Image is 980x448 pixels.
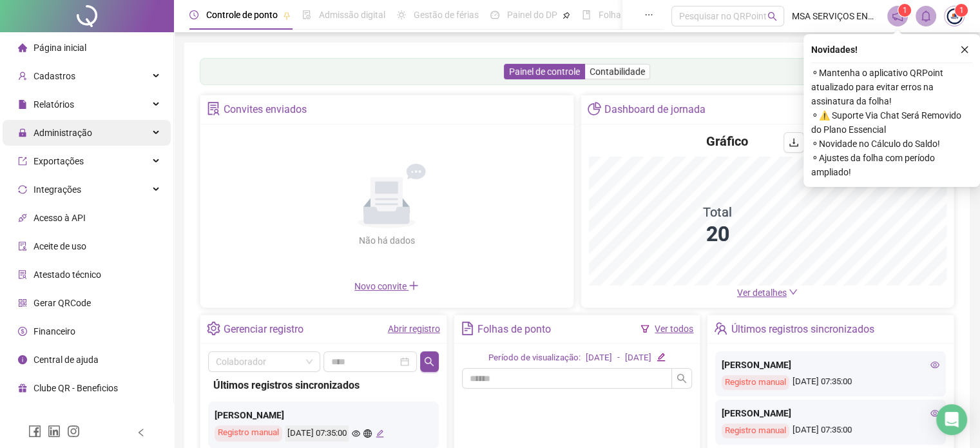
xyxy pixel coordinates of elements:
span: Central de ajuda [34,355,99,365]
a: Abrir registro [388,324,440,334]
span: file-done [302,10,311,19]
div: Últimos registros sincronizados [213,377,434,393]
span: solution [207,102,220,115]
span: Gerar QRCode [34,298,91,308]
span: Financeiro [34,326,75,336]
div: Registro manual [215,425,282,442]
div: [PERSON_NAME] [722,358,939,372]
span: book [582,10,591,19]
span: eye [352,429,360,438]
span: ⚬ Mantenha o aplicativo QRPoint atualizado para evitar erros na assinatura da folha! [811,66,972,108]
span: Administração [34,128,92,138]
span: file-text [461,322,474,335]
span: Exportações [34,156,84,166]
span: linkedin [48,425,61,438]
div: Convites enviados [224,99,307,121]
span: Folha de pagamento [599,10,681,20]
span: edit [376,429,384,438]
span: Controle de ponto [206,10,278,20]
div: [PERSON_NAME] [215,408,432,422]
span: eye [930,409,939,418]
span: qrcode [18,298,27,307]
span: setting [207,322,220,335]
span: Aceite de uso [34,241,86,251]
span: ⚬ ⚠️ Suporte Via Chat Será Removido do Plano Essencial [811,108,972,137]
sup: Atualize o seu contato no menu Meus Dados [955,4,968,17]
span: info-circle [18,355,27,364]
div: Open Intercom Messenger [936,404,967,435]
span: pie-chart [588,102,601,115]
span: gift [18,384,27,393]
span: bell [920,10,932,22]
div: [DATE] [625,351,651,365]
span: api [18,213,27,222]
span: file [18,100,27,109]
span: ⚬ Novidade no Cálculo do Saldo! [811,137,972,151]
span: dashboard [490,10,499,19]
div: [DATE] 07:35:00 [722,375,939,390]
span: left [137,428,146,437]
span: edit [657,353,665,361]
img: 4943 [945,6,964,26]
span: eye [930,360,939,369]
span: lock [18,128,27,137]
span: Integrações [34,184,81,195]
span: plus [408,280,419,291]
span: MSA SERVIÇOS ENGENHARIA LTDA [792,9,879,23]
span: 1 [903,6,907,15]
span: pushpin [562,12,570,19]
span: team [714,322,727,335]
span: solution [18,270,27,279]
span: Clube QR - Beneficios [34,383,118,393]
span: filter [640,324,649,333]
span: search [424,356,434,367]
span: sync [18,185,27,194]
sup: 1 [898,4,911,17]
div: [PERSON_NAME] [722,406,939,420]
span: down [789,287,798,297]
span: facebook [28,425,41,438]
a: Ver todos [655,324,693,334]
span: pushpin [283,12,291,19]
span: Ver detalhes [737,287,787,298]
div: Folhas de ponto [477,318,551,340]
span: ⚬ Ajustes da folha com período ampliado! [811,151,972,179]
span: Painel de controle [509,66,580,77]
h4: Gráfico [706,132,748,150]
span: sun [397,10,406,19]
div: Registro manual [722,424,789,438]
span: Gestão de férias [414,10,479,20]
span: search [767,12,777,21]
span: notification [892,10,903,22]
span: ellipsis [644,10,653,19]
a: Ver detalhes down [737,287,798,298]
div: Registro manual [722,375,789,390]
span: Relatórios [34,99,74,110]
div: Gerenciar registro [224,318,303,340]
span: export [18,157,27,166]
span: Contabilidade [590,66,645,77]
span: Acesso à API [34,213,86,223]
span: instagram [67,425,80,438]
span: clock-circle [189,10,198,19]
span: download [789,137,799,148]
span: Cadastros [34,71,75,81]
span: close [960,45,969,54]
span: audit [18,242,27,251]
span: Painel do DP [507,10,557,20]
span: Página inicial [34,43,86,53]
span: Novidades ! [811,43,858,57]
span: search [677,373,687,384]
div: Não há dados [327,233,446,248]
div: Últimos registros sincronizados [731,318,874,340]
span: Novo convite [354,281,419,291]
span: Admissão digital [319,10,385,20]
span: home [18,43,27,52]
div: Período de visualização: [488,351,581,365]
span: user-add [18,72,27,81]
div: [DATE] [586,351,612,365]
div: - [617,351,620,365]
span: global [363,429,372,438]
div: Dashboard de jornada [604,99,706,121]
span: Atestado técnico [34,269,101,280]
